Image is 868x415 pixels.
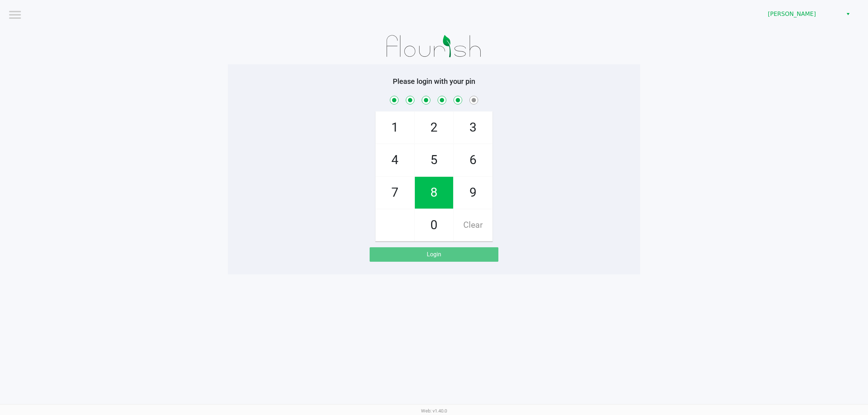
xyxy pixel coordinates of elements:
[454,177,492,209] span: 9
[421,408,447,414] span: Web: v1.40.0
[376,144,414,176] span: 4
[415,209,453,241] span: 0
[454,112,492,144] span: 3
[415,112,453,144] span: 2
[768,10,838,18] span: [PERSON_NAME]
[843,8,853,21] button: Select
[376,177,414,209] span: 7
[376,112,414,144] span: 1
[233,77,635,86] h5: Please login with your pin
[415,177,453,209] span: 8
[454,209,492,241] span: Clear
[415,144,453,176] span: 5
[454,144,492,176] span: 6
